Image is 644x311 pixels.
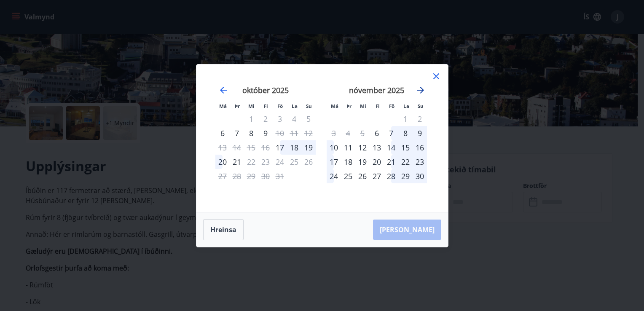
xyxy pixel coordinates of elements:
[398,169,413,183] div: 29
[370,126,384,140] td: Choose fimmtudagur, 6. nóvember 2025 as your check-in date. It’s available.
[242,85,289,95] strong: október 2025
[327,155,341,169] div: 17
[287,112,301,126] td: Not available. laugardagur, 4. október 2025
[413,155,427,169] div: 23
[215,155,230,169] td: Choose mánudagur, 20. október 2025 as your check-in date. It’s available.
[230,155,244,169] div: 21
[273,140,287,155] div: Aðeins innritun í boði
[306,103,312,109] small: Su
[398,169,413,183] td: Choose laugardagur, 29. nóvember 2025 as your check-in date. It’s available.
[258,155,273,169] td: Not available. fimmtudagur, 23. október 2025
[244,126,258,140] div: 8
[301,112,316,126] td: Not available. sunnudagur, 5. október 2025
[301,140,316,155] div: 19
[418,103,424,109] small: Su
[341,140,355,155] td: Choose þriðjudagur, 11. nóvember 2025 as your check-in date. It’s available.
[273,155,287,169] td: Not available. föstudagur, 24. október 2025
[273,126,287,140] div: Aðeins útritun í boði
[413,140,427,155] td: Choose sunnudagur, 16. nóvember 2025 as your check-in date. It’s available.
[355,169,370,183] td: Choose miðvikudagur, 26. nóvember 2025 as your check-in date. It’s available.
[370,140,384,155] div: 13
[384,155,398,169] td: Choose föstudagur, 21. nóvember 2025 as your check-in date. It’s available.
[360,103,366,109] small: Mi
[219,103,227,109] small: Má
[244,112,258,126] td: Not available. miðvikudagur, 1. október 2025
[341,140,355,155] div: 11
[355,169,370,183] div: 26
[355,140,370,155] td: Choose miðvikudagur, 12. nóvember 2025 as your check-in date. It’s available.
[384,140,398,155] div: 14
[413,169,427,183] td: Choose sunnudagur, 30. nóvember 2025 as your check-in date. It’s available.
[244,155,258,169] td: Not available. miðvikudagur, 22. október 2025
[230,126,244,140] div: 7
[203,219,244,240] button: Hreinsa
[413,169,427,183] div: 30
[215,155,230,169] div: 20
[341,155,355,169] div: 18
[416,85,426,95] div: Move forward to switch to the next month.
[403,103,409,109] small: La
[218,85,228,95] div: Move backward to switch to the previous month.
[215,126,230,140] div: Aðeins innritun í boði
[258,112,273,126] td: Not available. fimmtudagur, 2. október 2025
[370,155,384,169] td: Choose fimmtudagur, 20. nóvember 2025 as your check-in date. It’s available.
[376,103,380,109] small: Fi
[384,169,398,183] div: 28
[264,103,268,109] small: Fi
[230,140,244,155] td: Not available. þriðjudagur, 14. október 2025
[341,169,355,183] td: Choose þriðjudagur, 25. nóvember 2025 as your check-in date. It’s available.
[346,103,352,109] small: Þr
[370,169,384,183] td: Choose fimmtudagur, 27. nóvember 2025 as your check-in date. It’s available.
[287,155,301,169] td: Not available. laugardagur, 25. október 2025
[384,169,398,183] td: Choose föstudagur, 28. nóvember 2025 as your check-in date. It’s available.
[327,126,341,140] td: Not available. mánudagur, 3. nóvember 2025
[398,112,413,126] td: Not available. laugardagur, 1. nóvember 2025
[287,140,301,155] div: 18
[230,155,244,169] td: Choose þriðjudagur, 21. október 2025 as your check-in date. It’s available.
[244,155,258,169] div: Aðeins útritun í boði
[370,155,384,169] div: 20
[413,112,427,126] td: Not available. sunnudagur, 2. nóvember 2025
[398,140,413,155] td: Choose laugardagur, 15. nóvember 2025 as your check-in date. It’s available.
[327,140,341,155] td: Choose mánudagur, 10. nóvember 2025 as your check-in date. It’s available.
[398,140,413,155] div: 15
[384,126,398,140] div: 7
[370,126,384,140] div: Aðeins innritun í boði
[384,140,398,155] td: Choose föstudagur, 14. nóvember 2025 as your check-in date. It’s available.
[341,169,355,183] div: 25
[235,103,240,109] small: Þr
[207,75,438,202] div: Calendar
[258,169,273,183] td: Not available. fimmtudagur, 30. október 2025
[258,126,273,140] div: 9
[355,126,370,140] td: Not available. miðvikudagur, 5. nóvember 2025
[301,155,316,169] td: Not available. sunnudagur, 26. október 2025
[349,85,404,95] strong: nóvember 2025
[258,126,273,140] td: Choose fimmtudagur, 9. október 2025 as your check-in date. It’s available.
[248,103,255,109] small: Mi
[327,169,341,183] td: Choose mánudagur, 24. nóvember 2025 as your check-in date. It’s available.
[384,155,398,169] div: 21
[273,126,287,140] td: Not available. föstudagur, 10. október 2025
[277,103,283,109] small: Fö
[327,169,341,183] div: 24
[413,126,427,140] td: Choose sunnudagur, 9. nóvember 2025 as your check-in date. It’s available.
[215,126,230,140] td: Choose mánudagur, 6. október 2025 as your check-in date. It’s available.
[384,126,398,140] td: Choose föstudagur, 7. nóvember 2025 as your check-in date. It’s available.
[413,155,427,169] td: Choose sunnudagur, 23. nóvember 2025 as your check-in date. It’s available.
[331,103,338,109] small: Má
[230,169,244,183] td: Not available. þriðjudagur, 28. október 2025
[273,169,287,183] td: Not available. föstudagur, 31. október 2025
[341,126,355,140] td: Not available. þriðjudagur, 4. nóvember 2025
[370,169,384,183] div: 27
[327,155,341,169] td: Choose mánudagur, 17. nóvember 2025 as your check-in date. It’s available.
[389,103,394,109] small: Fö
[398,126,413,140] div: 8
[244,169,258,183] td: Not available. miðvikudagur, 29. október 2025
[355,155,370,169] td: Choose miðvikudagur, 19. nóvember 2025 as your check-in date. It’s available.
[327,140,341,155] div: 10
[355,140,370,155] div: 12
[273,140,287,155] td: Choose föstudagur, 17. október 2025 as your check-in date. It’s available.
[370,140,384,155] td: Choose fimmtudagur, 13. nóvember 2025 as your check-in date. It’s available.
[215,140,230,155] td: Not available. mánudagur, 13. október 2025
[355,155,370,169] div: 19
